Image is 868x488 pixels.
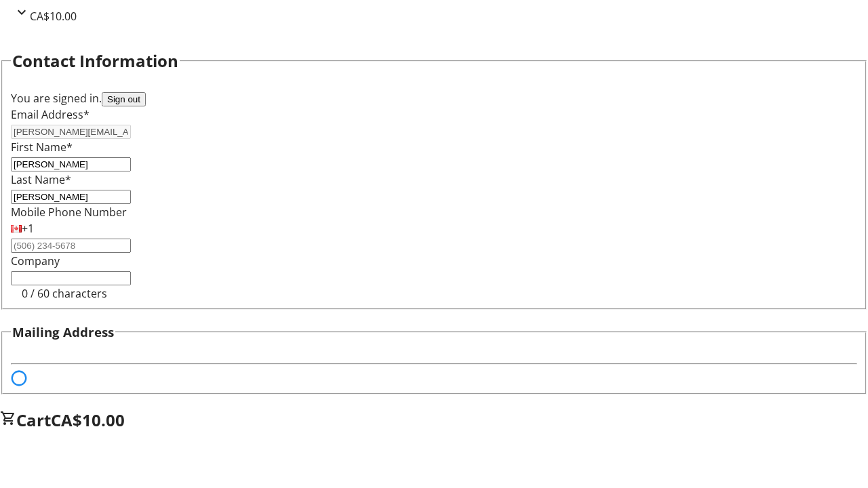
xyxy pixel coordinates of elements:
label: Mobile Phone Number [11,205,127,220]
tr-character-limit: 0 / 60 characters [22,286,107,301]
h3: Mailing Address [12,323,114,342]
span: Cart [16,409,51,431]
button: Sign out [102,92,146,106]
h2: Contact Information [12,49,178,73]
label: Last Name* [11,172,71,187]
label: Email Address* [11,107,90,122]
div: You are signed in. [11,90,857,106]
input: (506) 234-5678 [11,239,131,253]
span: CA$10.00 [30,9,77,24]
label: First Name* [11,140,73,155]
span: CA$10.00 [51,409,125,431]
label: Company [11,253,60,268]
